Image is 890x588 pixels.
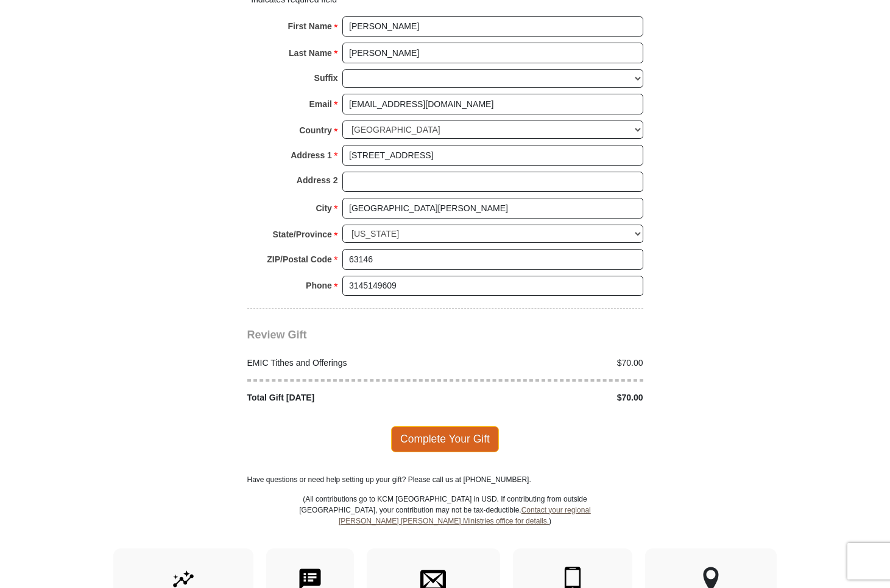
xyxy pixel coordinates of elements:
p: Have questions or need help setting up your gift? Please call us at [PHONE_NUMBER]. [247,474,643,485]
strong: ZIP/Postal Code [267,251,332,268]
p: (All contributions go to KCM [GEOGRAPHIC_DATA] in USD. If contributing from outside [GEOGRAPHIC_D... [299,494,592,548]
span: Complete Your Gift [391,426,499,452]
strong: Email [309,96,332,113]
div: $70.00 [445,357,650,369]
div: Total Gift [DATE] [241,391,445,404]
strong: Address 1 [291,147,332,164]
div: EMIC Tithes and Offerings [241,357,445,369]
strong: First Name [288,18,332,35]
strong: Suffix [314,69,338,86]
strong: Country [299,122,332,139]
strong: Last Name [289,44,332,61]
a: Contact your regional [PERSON_NAME] [PERSON_NAME] Ministries office for details. [339,506,591,525]
strong: City [316,200,331,217]
span: Review Gift [247,329,307,341]
strong: Address 2 [297,172,338,189]
strong: State/Province [273,226,332,243]
div: $70.00 [445,391,650,404]
strong: Phone [306,277,332,294]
